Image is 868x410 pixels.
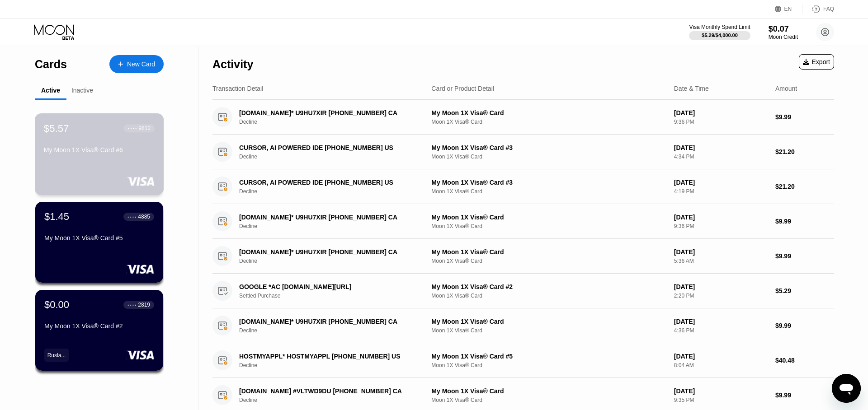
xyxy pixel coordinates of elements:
div: FAQ [802,5,834,14]
div: CURSOR, AI POWERED IDE [PHONE_NUMBER] USDeclineMy Moon 1X Visa® Card #3Moon 1X Visa® Card[DATE]4:... [212,135,834,169]
div: Decline [239,154,430,160]
div: ● ● ● ● [127,215,137,218]
div: Export [803,58,830,65]
iframe: Button to launch messaging window [832,374,861,403]
div: [DOMAIN_NAME]* U9HU7XIR [PHONE_NUMBER] CA [239,109,416,116]
div: 5:36 AM [674,258,768,264]
div: Inactive [71,87,93,94]
div: My Moon 1X Visa® Card #2 [44,322,154,330]
div: My Moon 1X Visa® Card #3 [431,179,666,186]
div: Transaction Detail [212,85,263,92]
div: [DATE] [674,109,768,116]
div: Moon 1X Visa® Card [431,362,666,368]
div: My Moon 1X Visa® Card #5 [431,353,666,360]
div: New Card [127,61,155,68]
div: Rusla... [44,349,69,362]
div: My Moon 1X Visa® Card [431,387,666,395]
div: Decline [239,397,430,403]
div: [DOMAIN_NAME]* U9HU7XIR [PHONE_NUMBER] CADeclineMy Moon 1X Visa® CardMoon 1X Visa® Card[DATE]9:36... [212,204,834,239]
div: GOOGLE *AC [DOMAIN_NAME][URL]Settled PurchaseMy Moon 1X Visa® Card #2Moon 1X Visa® Card[DATE]2:20... [212,274,834,308]
div: 4:36 PM [674,327,768,334]
div: [DATE] [674,283,768,290]
div: 2:20 PM [674,293,768,299]
div: $21.20 [775,183,834,190]
div: $40.48 [775,357,834,364]
div: 9:36 PM [674,223,768,229]
div: Active [41,87,60,94]
div: 9:35 PM [674,397,768,403]
div: HOSTMYAPPL* HOSTMYAPPL [PHONE_NUMBER] USDeclineMy Moon 1X Visa® Card #5Moon 1X Visa® Card[DATE]8:... [212,343,834,378]
div: Decline [239,327,430,334]
div: CURSOR, AI POWERED IDE [PHONE_NUMBER] US [239,144,416,151]
div: [DATE] [674,179,768,186]
div: 8:04 AM [674,362,768,368]
div: Decline [239,188,430,195]
div: Moon 1X Visa® Card [431,119,666,125]
div: My Moon 1X Visa® Card #5 [44,234,154,242]
div: 4885 [138,214,150,220]
div: Export [799,54,834,70]
div: 2819 [138,302,150,308]
div: Moon 1X Visa® Card [431,188,666,195]
div: [DOMAIN_NAME]* U9HU7XIR [PHONE_NUMBER] CA [239,214,416,221]
div: [DOMAIN_NAME]* U9HU7XIR [PHONE_NUMBER] CADeclineMy Moon 1X Visa® CardMoon 1X Visa® Card[DATE]5:36... [212,239,834,274]
div: [DATE] [674,318,768,325]
div: Moon 1X Visa® Card [431,293,666,299]
div: [DATE] [674,248,768,256]
div: Amount [775,85,797,92]
div: My Moon 1X Visa® Card #6 [44,146,155,154]
div: Rusla... [47,352,66,359]
div: 9:36 PM [674,119,768,125]
div: Moon 1X Visa® Card [431,223,666,229]
div: [DATE] [674,144,768,151]
div: Date & Time [674,85,709,92]
div: [DOMAIN_NAME]* U9HU7XIR [PHONE_NUMBER] CA [239,248,416,256]
div: FAQ [823,6,834,12]
div: [DATE] [674,214,768,221]
div: Cards [35,58,67,71]
div: $0.07 [769,24,798,34]
div: $1.45● ● ● ●4885My Moon 1X Visa® Card #5 [35,202,163,283]
div: My Moon 1X Visa® Card [431,248,666,256]
div: Card or Product Detail [431,85,494,92]
div: Visa Monthly Spend Limit$5.29/$4,000.00 [689,24,750,40]
div: $9.99 [775,218,834,225]
div: Moon 1X Visa® Card [431,327,666,334]
div: $0.00● ● ● ●2819My Moon 1X Visa® Card #2Rusla... [35,290,163,371]
div: $5.57 [44,122,69,134]
div: EN [775,5,802,14]
div: 4:34 PM [674,154,768,160]
div: Decline [239,258,430,264]
div: CURSOR, AI POWERED IDE [PHONE_NUMBER] USDeclineMy Moon 1X Visa® Card #3Moon 1X Visa® Card[DATE]4:... [212,169,834,204]
div: CURSOR, AI POWERED IDE [PHONE_NUMBER] US [239,179,416,186]
div: Settled Purchase [239,293,430,299]
div: Activity [212,58,253,71]
div: GOOGLE *AC [DOMAIN_NAME][URL] [239,283,416,290]
div: Moon Credit [769,34,798,40]
div: $9.99 [775,113,834,121]
div: $9.99 [775,391,834,399]
div: My Moon 1X Visa® Card [431,214,666,221]
div: Moon 1X Visa® Card [431,154,666,160]
div: $21.20 [775,148,834,155]
div: $9.99 [775,252,834,260]
div: Moon 1X Visa® Card [431,397,666,403]
div: HOSTMYAPPL* HOSTMYAPPL [PHONE_NUMBER] US [239,353,416,360]
div: $0.07Moon Credit [769,24,798,40]
div: [DOMAIN_NAME] #VLTWD9DU [PHONE_NUMBER] CA [239,387,416,395]
div: $0.00 [44,299,69,311]
div: 9812 [138,125,151,131]
div: $1.45 [44,211,69,223]
div: [DATE] [674,387,768,395]
div: [DOMAIN_NAME]* U9HU7XIR [PHONE_NUMBER] CADeclineMy Moon 1X Visa® CardMoon 1X Visa® Card[DATE]4:36... [212,308,834,343]
div: [DOMAIN_NAME]* U9HU7XIR [PHONE_NUMBER] CADeclineMy Moon 1X Visa® CardMoon 1X Visa® Card[DATE]9:36... [212,100,834,135]
div: ● ● ● ● [127,303,137,306]
div: $9.99 [775,322,834,329]
div: [DOMAIN_NAME]* U9HU7XIR [PHONE_NUMBER] CA [239,318,416,325]
div: Decline [239,119,430,125]
div: $5.57● ● ● ●9812My Moon 1X Visa® Card #6 [35,114,163,195]
div: $5.29 [775,287,834,294]
div: Moon 1X Visa® Card [431,258,666,264]
div: My Moon 1X Visa® Card #2 [431,283,666,290]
